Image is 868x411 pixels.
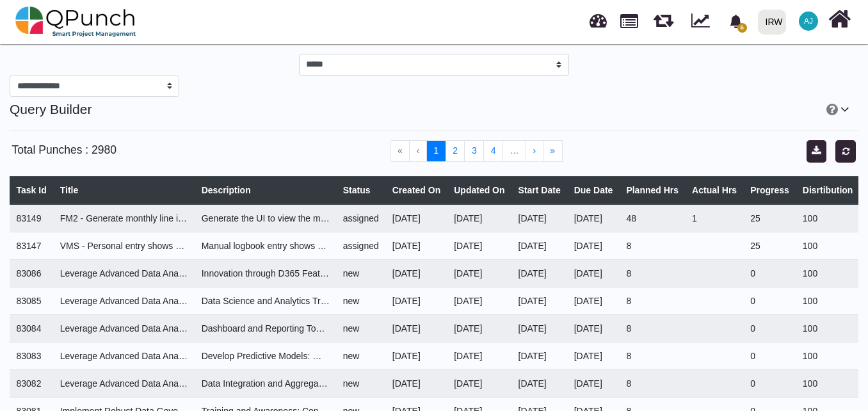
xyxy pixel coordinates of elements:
[511,342,567,370] td: [DATE]
[744,342,796,370] td: 0
[447,342,511,370] td: [DATE]
[567,342,620,370] td: [DATE]
[447,287,511,315] td: [DATE]
[60,294,188,308] div: Leverage Advanced Data Analytics
[511,370,567,398] td: [DATE]
[803,184,853,197] div: Disrtibution
[750,184,789,197] div: Progress
[620,260,686,287] td: 8
[60,350,188,363] div: Leverage Advanced Data Analytics
[15,3,136,41] img: qpunch-sp.fa6292f.png
[511,315,567,342] td: [DATE]
[336,204,385,232] td: assigned
[796,342,860,370] td: 100
[464,140,484,162] button: Go to page 3
[10,260,53,287] td: 83086
[385,260,447,287] td: [DATE]
[385,342,447,370] td: [DATE]
[799,12,818,31] span: Abdullah Jahangir
[766,11,783,33] div: IRW
[729,15,743,28] svg: bell fill
[567,232,620,260] td: [DATE]
[543,140,563,162] button: Go to last page
[60,377,188,391] div: Leverage Advanced Data Analytics
[336,342,385,370] td: new
[10,342,53,370] td: 83083
[336,370,385,398] td: new
[744,260,796,287] td: 0
[744,287,796,315] td: 0
[620,315,686,342] td: 8
[796,260,860,287] td: 100
[385,287,447,315] td: [DATE]
[181,140,771,162] ul: Pagination
[692,184,737,197] div: Actual Hrs
[567,315,620,342] td: [DATE]
[60,322,188,335] div: Leverage Advanced Data Analytics
[744,370,796,398] td: 0
[791,1,826,42] a: AJ
[686,204,744,232] td: 1
[447,315,511,342] td: [DATE]
[336,287,385,315] td: new
[447,260,511,287] td: [DATE]
[202,294,330,308] div: <p>Data Science and Analytics Training: Provide training for key stakeholders to understand and u...
[567,204,620,232] td: [DATE]
[526,140,543,162] button: Go to next page
[336,232,385,260] td: assigned
[483,140,503,162] button: Go to page 4
[590,8,607,27] span: Dashboard
[567,260,620,287] td: [DATE]
[574,184,613,197] div: Due Date
[202,350,330,363] div: <p>Develop Predictive Models: Work with data scientists to develop machine learning and AI models...
[385,204,447,232] td: [DATE]
[446,140,465,162] button: Go to page 2
[721,1,753,41] a: bell fill6
[796,204,860,232] td: 100
[567,287,620,315] td: [DATE]
[511,204,567,232] td: [DATE]
[796,287,860,315] td: 100
[17,184,47,197] div: Task Id
[744,204,796,232] td: 25
[737,23,747,33] span: 6
[202,239,330,253] div: <p>Manual logbook entry shows null in name of employee</p>
[343,184,379,197] div: Status
[60,184,188,197] div: Title
[385,370,447,398] td: [DATE]
[828,7,851,31] i: Home
[202,267,330,280] div: <p>Innovation through D365 Features: Explore and implement advanced features in D365, such as AI-...
[511,260,567,287] td: [DATE]
[10,370,53,398] td: 83082
[202,184,330,197] div: Description
[685,1,721,43] div: Dynamic Report
[10,315,53,342] td: 83084
[620,342,686,370] td: 8
[392,184,440,197] div: Created On
[10,287,53,315] td: 83085
[60,239,188,253] div: VMS - Personal entry shows null in name
[336,260,385,287] td: new
[202,212,330,225] div: <p>Generate the UI to view the monthly generated line items for each IR member country to generat...
[620,370,686,398] td: 8
[752,1,791,43] a: IRW
[60,212,188,225] div: FM2 - Generate monthly line items per IR Member country
[796,315,860,342] td: 100
[202,377,330,391] div: <p>Data Integration and Aggregation: Aggregate and integrate data from multiple sources to create...
[511,232,567,260] td: [DATE]
[385,232,447,260] td: [DATE]
[620,287,686,315] td: 8
[824,102,840,117] a: Help
[620,232,686,260] td: 8
[202,322,330,335] div: <p>Dashboard and Reporting Tools: Create dashboards and reporting systems to present real-time da...
[744,232,796,260] td: 25
[10,232,53,260] td: 83147
[511,287,567,315] td: [DATE]
[12,143,181,157] h5: Total Punches : 2980
[447,204,511,232] td: [DATE]
[804,17,813,25] span: AJ
[725,10,747,33] div: Notification
[447,370,511,398] td: [DATE]
[620,204,686,232] td: 48
[518,184,561,197] div: Start Date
